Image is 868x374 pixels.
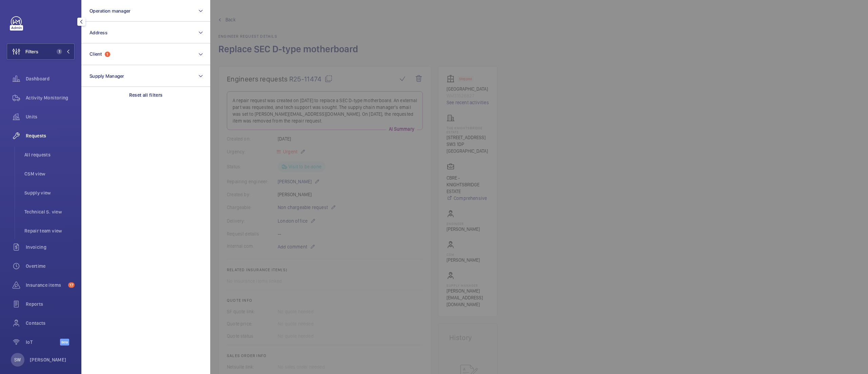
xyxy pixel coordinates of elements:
[26,244,75,250] span: Invoicing
[26,301,75,307] span: Reports
[26,132,75,139] span: Requests
[24,189,75,196] span: Supply view
[24,208,75,215] span: Technical S. view
[25,48,38,55] span: Filters
[26,339,60,345] span: IoT
[26,94,75,101] span: Activity Monitoring
[57,49,62,54] span: 1
[24,170,75,177] span: CSM view
[26,113,75,120] span: Units
[68,282,75,288] span: 17
[30,356,66,363] p: [PERSON_NAME]
[26,282,65,288] span: Insurance items
[14,356,21,363] p: SW
[24,151,75,158] span: All requests
[60,339,69,345] span: Beta
[24,227,75,234] span: Repair team view
[26,75,75,82] span: Dashboard
[26,263,75,269] span: Overtime
[7,43,75,60] button: Filters1
[26,320,75,326] span: Contacts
